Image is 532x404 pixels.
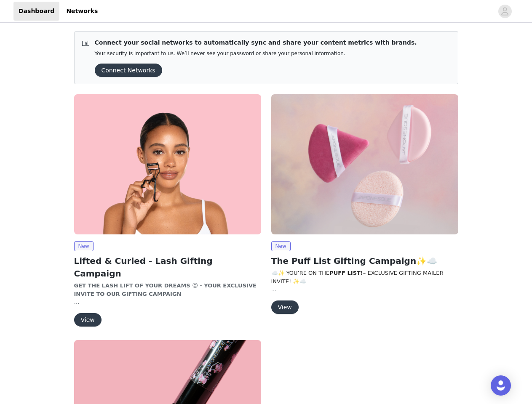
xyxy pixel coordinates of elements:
a: View [271,304,299,311]
p: Connect your social networks to automatically sync and share your content metrics with brands. [95,38,417,47]
span: New [74,241,94,251]
h3: ☁️✨ YOU’RE ON THE – EXCLUSIVE GIFTING MAILER INVITE! ✨☁️ [271,269,458,285]
span: New [271,241,291,251]
h2: Lifted & Curled - Lash Gifting Campaign [74,255,261,280]
button: View [271,300,299,314]
img: Japonesque [74,94,261,234]
button: View [74,313,102,327]
a: Networks [61,2,103,21]
a: View [74,317,102,323]
strong: GET THE LASH LIFT OF YOUR DREAMS 😍 - YOUR EXCLUSIVE INVITE TO OUR GIFTING CAMPAIGN [74,282,257,297]
div: Open Intercom Messenger [491,375,511,396]
p: Your security is important to us. We’ll never see your password or share your personal information. [95,50,417,57]
a: Dashboard [13,2,59,21]
div: avatar [501,5,509,18]
strong: PUFF LIST! [329,270,363,276]
img: Japonesque [271,94,458,234]
h2: The Puff List Gifting Campaign✨☁️ [271,255,458,267]
button: Connect Networks [95,64,162,77]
